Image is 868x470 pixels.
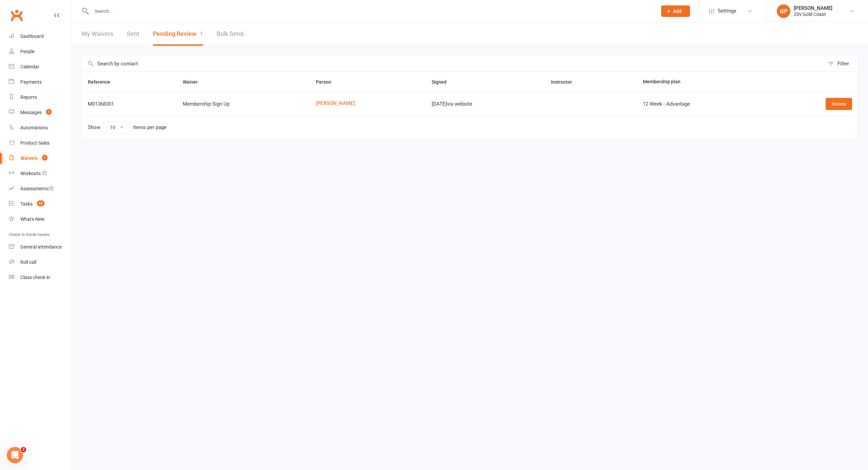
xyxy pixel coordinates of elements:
button: Filter [825,56,858,71]
button: Person [316,78,339,86]
div: Calendar [20,64,39,69]
div: 12 Week - Advantage [643,101,765,107]
a: Roll call [9,255,72,270]
span: 2 [21,447,26,452]
span: Signed [432,79,454,85]
span: Person [316,79,339,85]
div: GP [777,4,790,18]
a: Sent [127,22,139,46]
span: Add [673,8,682,14]
a: Assessments [9,181,72,196]
span: 55 [37,200,44,206]
button: Reference [88,78,118,86]
span: Waiver [183,79,205,85]
input: Search... [90,6,652,16]
div: Workouts [20,171,41,176]
div: Payments [20,79,42,85]
div: Assessments [20,186,54,191]
div: Class check-in [20,275,50,280]
iframe: Intercom live chat [7,447,23,463]
a: Reports [9,90,72,105]
div: What's New [20,216,45,222]
span: 1 [42,155,47,161]
div: Reports [20,94,37,100]
div: Membership Sign Up [183,101,304,107]
div: Automations [20,125,48,130]
div: 20v Gold Coast [794,11,832,17]
a: My Waivers [82,22,113,46]
span: 1 [46,109,52,115]
div: [PERSON_NAME] [794,5,832,11]
a: Tasks 55 [9,196,72,212]
div: Messages [20,110,42,115]
button: Add [661,5,690,17]
span: Instructor [551,79,579,85]
a: Product Sales [9,135,72,151]
span: Reference [88,79,118,85]
a: Automations [9,120,72,135]
button: Pending Review1 [153,22,203,46]
div: M01368301 [88,101,171,107]
div: General attendance [20,244,62,250]
a: Clubworx [8,7,25,24]
a: People [9,44,72,59]
a: Review [826,98,852,110]
a: Dashboard [9,29,72,44]
div: Dashboard [20,34,44,39]
a: Waivers 1 [9,151,72,166]
div: Tasks [20,201,33,207]
div: items per page [133,125,166,130]
div: People [20,49,35,54]
span: 1 [200,30,203,37]
a: General attendance kiosk mode [9,239,72,255]
a: [PERSON_NAME] [316,101,419,106]
a: Workouts [9,166,72,181]
input: Search by contact [82,56,825,71]
div: Product Sales [20,140,50,146]
a: Class kiosk mode [9,270,72,285]
button: Waiver [183,78,205,86]
th: Membership plan [637,72,771,92]
button: Signed [432,78,454,86]
a: Payments [9,74,72,90]
button: Instructor [551,78,579,86]
a: Messages 1 [9,105,72,120]
div: Waivers [20,155,38,161]
div: Filter [837,60,849,68]
a: What's New [9,212,72,227]
a: Bulk Send [217,22,243,46]
div: [DATE] via website [432,101,539,107]
div: Roll call [20,259,36,265]
div: Show [88,121,166,133]
a: Calendar [9,59,72,74]
span: Settings [718,3,736,19]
